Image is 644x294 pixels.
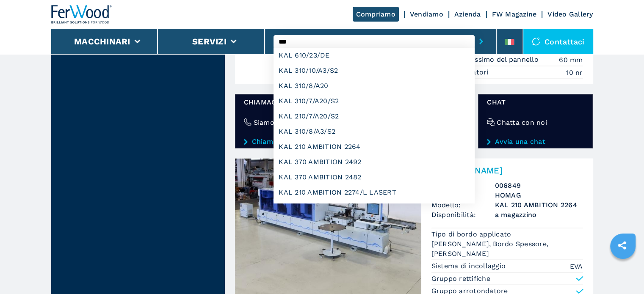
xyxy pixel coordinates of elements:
p: Spessore massimo del pannello [431,55,541,64]
a: Vendiamo [410,10,443,18]
div: KAL 610/23/DE [274,48,475,63]
a: Azienda [454,10,481,18]
button: Macchinari [74,36,130,47]
a: Avvia una chat [487,137,584,145]
img: Siamo al tuo servizio [244,118,252,126]
em: [PERSON_NAME], Bordo Spessore, [PERSON_NAME] [431,239,583,258]
div: Contattaci [523,29,593,54]
h2: [PERSON_NAME] [431,165,583,175]
button: Servizi [192,36,227,47]
h4: Siamo al tuo servizio [254,117,324,127]
a: Chiamaci [244,137,341,145]
span: chat [487,97,584,107]
div: KAL 310/7/A20/S2 [274,93,475,109]
img: Chatta con noi [487,118,495,126]
button: submit-button [475,32,488,51]
a: FW Magazine [492,10,537,18]
span: a magazzino [495,209,583,219]
p: Gruppo rettifiche [431,274,490,283]
span: Modello: [431,200,495,209]
a: Compriamo [353,7,399,22]
div: KAL 210 AMBITION 2264 [274,139,475,154]
div: KAL 370 AMBITION 2482 [274,170,475,185]
img: Ferwood [51,5,112,24]
em: 60 mm [559,55,583,64]
div: KAL 310/8/A3/S2 [274,124,475,139]
span: Chiamaci [244,97,341,107]
div: KAL 210/7/A20/S2 [274,109,475,124]
h3: KAL 210 AMBITION 2264 [495,200,583,209]
div: KAL 370 AMBITION 2492 [274,154,475,170]
p: Sistema di incollaggio [431,261,508,270]
div: KAL 310/8/A20 [274,78,475,93]
em: 10 nr [566,67,583,77]
h4: Chatta con noi [497,117,547,127]
a: sharethis [611,235,633,256]
div: KAL 210 AMBITION 2274/L LASERT [274,185,475,200]
em: EVA [570,261,583,271]
iframe: Chat [608,256,638,288]
h3: HOMAG [495,190,583,200]
h3: 006849 [495,180,583,190]
img: Contattaci [532,37,540,46]
span: Disponibilità: [431,209,495,219]
div: KAL 310/10/A3/S2 [274,63,475,78]
p: Tipo di bordo applicato [431,229,514,239]
a: Video Gallery [547,10,593,18]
